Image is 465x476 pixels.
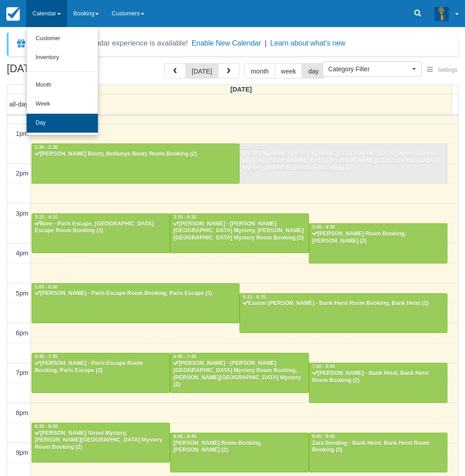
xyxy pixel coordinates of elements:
div: [PERSON_NAME] Street Mystery, [PERSON_NAME][GEOGRAPHIC_DATA] Mystery Room Booking (2) [34,430,167,452]
div: A new Booking Calendar experience is available! [30,38,188,49]
span: 8:30 - 9:30 [35,424,58,429]
button: Category Filter [322,61,422,77]
div: Bree - Paris Escape, [GEOGRAPHIC_DATA] Escape Room Booking (2) [34,221,167,235]
ul: Calendar [26,27,98,135]
span: 8:45 - 9:45 [173,434,196,439]
a: 1:30 - 2:30[PERSON_NAME] Booty, Bellamys Booty Room Booking (2) [32,143,239,183]
a: 3:15 - 4:15[PERSON_NAME] - [PERSON_NAME][GEOGRAPHIC_DATA] Mystery, [PERSON_NAME][GEOGRAPHIC_DATA]... [170,213,308,253]
span: 7pm [16,369,28,376]
span: 3:30 - 4:30 [312,225,335,230]
a: 5:00 - 6:00[PERSON_NAME] - Paris Escape Room Booking, Paris Escape (2) [32,283,239,323]
span: 8:45 - 9:45 [312,434,335,439]
a: 5:15 - 6:15Easton [PERSON_NAME] - Bank Heist Room Booking, Bank Heist (2) [239,293,447,333]
span: 9pm [16,449,28,456]
a: Day [27,114,98,133]
img: A3 [434,6,449,21]
span: [DATE] [230,86,252,93]
a: 6:45 - 7:45[PERSON_NAME] - [PERSON_NAME][GEOGRAPHIC_DATA] Mystery Room Booking, [PERSON_NAME][GEO... [170,353,308,393]
a: 6:45 - 7:45[PERSON_NAME] - Paris Escape Room Booking, Paris Escape (2) [32,353,170,393]
a: Inventory [27,48,98,67]
div: [PERSON_NAME] [PERSON_NAME][GEOGRAPHIC_DATA] Mystery Room Booking, [GEOGRAPHIC_DATA], [PERSON_NAM... [242,151,445,172]
div: [PERSON_NAME] - Bank Heist, Bank Heist Room Booking (2) [312,370,445,384]
span: 8pm [16,409,28,416]
div: [PERSON_NAME] - Paris Escape Room Booking, Paris Escape (2) [34,290,237,297]
span: 1:30 - 2:30 [243,145,266,150]
span: 5:00 - 6:00 [35,285,58,290]
a: 3:30 - 4:30[PERSON_NAME] Room Booking, [PERSON_NAME] (2) [309,223,447,263]
span: 1pm [16,130,28,137]
a: 1:30 - 2:30[PERSON_NAME] [PERSON_NAME][GEOGRAPHIC_DATA] Mystery Room Booking, [GEOGRAPHIC_DATA], ... [239,143,447,183]
button: Settings [422,64,463,77]
a: 8:45 - 9:45[PERSON_NAME] Room Booking, [PERSON_NAME] (2) [170,433,308,472]
div: [PERSON_NAME] Room Booking, [PERSON_NAME] (2) [312,231,445,245]
span: Settings [438,67,457,73]
a: 8:30 - 9:30[PERSON_NAME] Street Mystery, [PERSON_NAME][GEOGRAPHIC_DATA] Mystery Room Booking (2) [32,423,170,462]
button: month [244,63,275,79]
div: Easton [PERSON_NAME] - Bank Heist Room Booking, Bank Heist (2) [242,300,445,307]
div: [PERSON_NAME] Room Booking, [PERSON_NAME] (2) [173,440,306,454]
button: day [302,63,325,79]
img: checkfront-main-nav-mini-logo.png [6,7,20,21]
span: 2pm [16,170,28,177]
a: Customer [27,29,98,48]
div: [PERSON_NAME] Booty, Bellamys Booty Room Booking (2) [34,151,237,158]
a: 8:45 - 9:45Zara Bending - Bank Heist, Bank Heist Room Booking (2) [309,433,447,472]
span: 7:00 - 8:00 [312,364,335,369]
button: [DATE] [185,63,218,79]
span: 3pm [16,210,28,217]
div: [PERSON_NAME] - [PERSON_NAME][GEOGRAPHIC_DATA] Mystery, [PERSON_NAME][GEOGRAPHIC_DATA] Mystery Ro... [173,221,306,242]
span: 3:15 - 4:15 [35,215,58,220]
span: all-day [9,101,28,108]
span: 4pm [16,250,28,257]
span: Category Filter [328,65,410,74]
span: 6pm [16,329,28,337]
a: Month [27,76,98,95]
span: 5pm [16,290,28,297]
button: Enable New Calendar [192,39,261,48]
button: week [275,63,303,79]
span: 6:45 - 7:45 [173,354,196,359]
span: 5:15 - 6:15 [243,295,266,300]
a: 3:15 - 4:15Bree - Paris Escape, [GEOGRAPHIC_DATA] Escape Room Booking (2) [32,213,170,253]
a: 7:00 - 8:00[PERSON_NAME] - Bank Heist, Bank Heist Room Booking (2) [309,363,447,402]
div: [PERSON_NAME] - [PERSON_NAME][GEOGRAPHIC_DATA] Mystery Room Booking, [PERSON_NAME][GEOGRAPHIC_DAT... [173,360,306,389]
a: Week [27,95,98,114]
span: 3:15 - 4:15 [173,215,196,220]
div: [PERSON_NAME] - Paris Escape Room Booking, Paris Escape (2) [34,360,167,374]
span: 1:30 - 2:30 [35,145,58,150]
div: Zara Bending - Bank Heist, Bank Heist Room Booking (2) [312,440,445,454]
span: | [265,39,267,47]
span: 6:45 - 7:45 [35,354,58,359]
h2: [DATE] [7,63,121,80]
a: Learn about what's new [270,39,345,47]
